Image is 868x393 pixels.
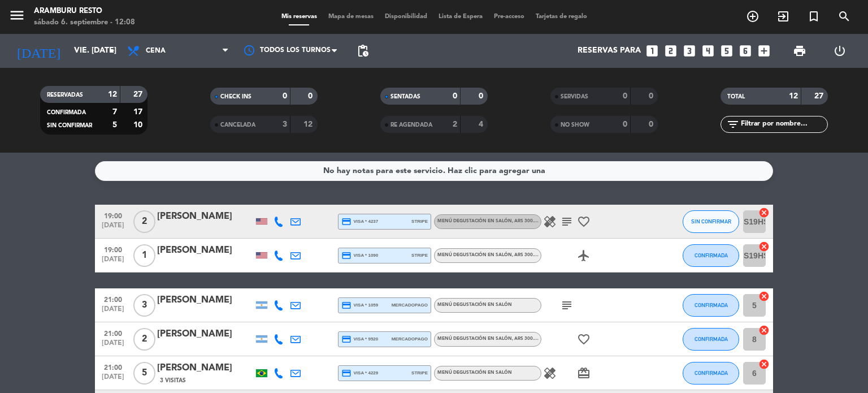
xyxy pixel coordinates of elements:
[390,122,432,128] span: RE AGENDADA
[726,118,740,131] i: filter_list
[99,339,127,352] span: [DATE]
[392,301,428,309] span: mercadopago
[112,121,117,129] strong: 5
[411,369,428,377] span: stripe
[133,294,155,317] span: 3
[758,207,770,218] i: cancel
[34,17,135,28] div: sábado 6. septiembre - 12:08
[530,14,593,20] span: Tarjetas de regalo
[283,120,287,128] strong: 3
[437,303,512,307] span: Menú degustación en salón
[512,336,542,341] span: , ARS 300.000
[133,121,145,129] strong: 10
[833,44,847,58] i: power_settings_new
[561,122,589,128] span: NO SHOW
[341,300,351,310] i: credit_card
[356,44,370,58] span: pending_actions
[133,244,155,267] span: 1
[453,120,457,128] strong: 2
[283,92,287,100] strong: 0
[99,360,127,373] span: 21:00
[437,219,542,223] span: Menú degustación en salón
[8,38,68,63] i: [DATE]
[814,92,826,100] strong: 27
[133,362,155,385] span: 5
[105,44,119,58] i: arrow_drop_down
[663,44,678,58] i: looks_two
[758,291,770,302] i: cancel
[47,92,83,98] span: RESERVADAS
[543,215,557,228] i: healing
[437,336,542,341] span: Menú degustación en salón
[746,10,759,23] i: add_circle_outline
[807,10,821,23] i: turned_in_not
[543,366,557,380] i: healing
[411,252,428,259] span: stripe
[303,120,315,128] strong: 12
[560,299,574,312] i: subject
[719,44,734,58] i: looks_5
[8,7,25,24] i: menu
[323,165,545,178] div: No hay notas para este servicio. Haz clic para agregar una
[133,210,155,233] span: 2
[561,94,588,100] span: SERVIDAS
[512,253,542,257] span: , ARS 300.000
[157,243,253,258] div: [PERSON_NAME]
[133,328,155,351] span: 2
[757,44,771,58] i: add_box
[433,14,488,20] span: Lista de Espera
[99,373,127,386] span: [DATE]
[341,368,351,378] i: credit_card
[740,118,827,131] input: Filtrar por nombre...
[341,217,378,227] span: visa * 4237
[390,94,420,100] span: SENTADAS
[99,305,127,318] span: [DATE]
[577,249,591,262] i: airplanemode_active
[682,44,697,58] i: looks_3
[560,215,574,228] i: subject
[479,120,485,128] strong: 4
[479,92,485,100] strong: 0
[411,218,428,225] span: stripe
[323,14,379,20] span: Mapa de mesas
[341,334,378,344] span: visa * 9520
[695,302,728,308] span: CONFIRMADA
[157,293,253,308] div: [PERSON_NAME]
[133,108,145,116] strong: 17
[488,14,530,20] span: Pre-acceso
[789,92,798,100] strong: 12
[341,251,378,261] span: visa * 1090
[99,326,127,339] span: 21:00
[758,241,770,252] i: cancel
[695,370,728,376] span: CONFIRMADA
[793,44,806,58] span: print
[819,34,860,68] div: LOG OUT
[578,46,641,55] span: Reservas para
[691,218,731,224] span: SIN CONFIRMAR
[649,92,656,100] strong: 0
[157,209,253,224] div: [PERSON_NAME]
[837,10,851,23] i: search
[99,222,127,235] span: [DATE]
[437,253,542,257] span: Menú degustación en salón
[758,359,770,370] i: cancel
[47,123,92,128] span: SIN CONFIRMAR
[308,92,315,100] strong: 0
[133,90,145,98] strong: 27
[392,335,428,343] span: mercadopago
[220,122,255,128] span: CANCELADA
[695,252,728,258] span: CONFIRMADA
[577,332,591,346] i: favorite_border
[623,120,627,128] strong: 0
[645,44,659,58] i: looks_one
[512,219,542,223] span: , ARS 300.000
[47,110,86,115] span: CONFIRMADA
[341,217,351,227] i: credit_card
[220,94,251,100] span: CHECK INS
[34,6,135,17] div: Aramburu Resto
[577,366,591,380] i: card_giftcard
[341,334,351,344] i: credit_card
[577,215,591,228] i: favorite_border
[341,251,351,261] i: credit_card
[758,325,770,336] i: cancel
